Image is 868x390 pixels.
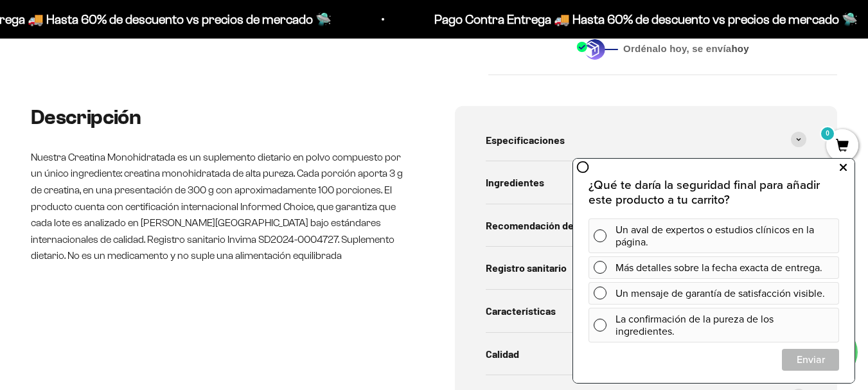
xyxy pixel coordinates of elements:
[430,9,854,30] p: Pago Contra Entrega 🚚 Hasta 60% de descuento vs precios de mercado 🛸
[486,303,556,319] span: Características
[486,333,807,375] summary: Calidad
[486,174,544,191] span: Ingredientes
[486,119,807,161] summary: Especificaciones
[486,290,807,332] summary: Características
[31,106,414,129] h2: Descripción
[486,132,565,148] span: Especificaciones
[486,346,519,362] span: Calidad
[623,42,749,56] span: Ordénalo hoy, se envía
[486,247,807,289] summary: Registro sanitario
[486,260,567,276] span: Registro sanitario
[486,217,592,234] span: Recomendación de uso
[576,39,618,60] img: Despacho sin intermediarios
[486,204,807,247] summary: Recomendación de uso
[826,139,858,154] a: 0
[486,161,807,204] summary: Ingredientes
[731,43,748,54] b: hoy
[573,157,855,383] iframe: zigpoll-iframe
[820,126,835,141] mark: 0
[31,149,414,264] p: Nuestra Creatina Monohidratada es un suplemento dietario en polvo compuesto por un único ingredie...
